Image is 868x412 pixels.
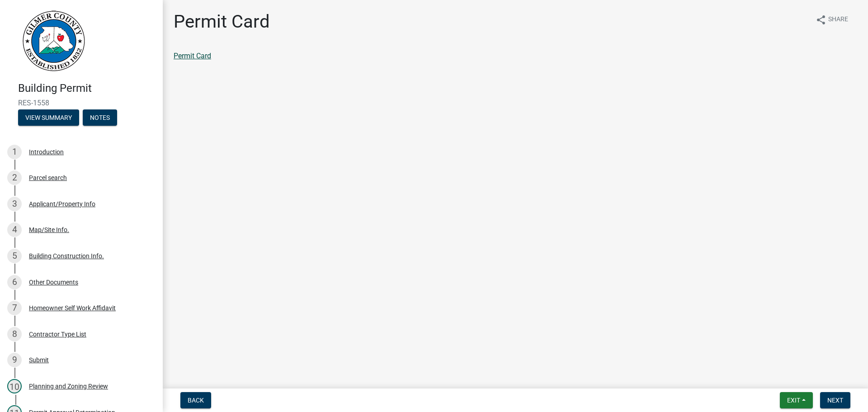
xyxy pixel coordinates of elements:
[7,223,22,237] div: 4
[816,14,826,25] i: share
[188,397,204,404] span: Back
[820,392,850,408] button: Next
[7,379,22,393] div: 10
[18,99,145,107] span: RES-1558
[828,14,848,25] span: Share
[18,82,156,95] h4: Building Permit
[83,109,117,126] button: Notes
[29,227,69,233] div: Map/Site Info.
[808,11,855,28] button: shareShare
[827,397,843,404] span: Next
[7,301,22,315] div: 7
[83,114,117,122] wm-modal-confirm: Notes
[29,253,104,259] div: Building Construction Info.
[18,114,79,122] wm-modal-confirm: Summary
[29,305,116,311] div: Homeowner Self Work Affidavit
[780,392,813,408] button: Exit
[180,392,211,408] button: Back
[29,175,67,181] div: Parcel search
[7,327,22,341] div: 8
[29,383,108,389] div: Planning and Zoning Review
[7,170,22,185] div: 2
[174,11,270,33] h1: Permit Card
[787,397,800,404] span: Exit
[29,149,64,155] div: Introduction
[29,331,86,337] div: Contractor Type List
[29,201,95,207] div: Applicant/Property Info
[174,52,211,60] a: Permit Card
[18,109,79,126] button: View Summary
[7,353,22,367] div: 9
[7,275,22,289] div: 6
[29,357,49,363] div: Submit
[7,145,22,159] div: 1
[7,249,22,263] div: 5
[18,9,86,72] img: Gilmer County, Georgia
[29,279,78,285] div: Other Documents
[7,197,22,211] div: 3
